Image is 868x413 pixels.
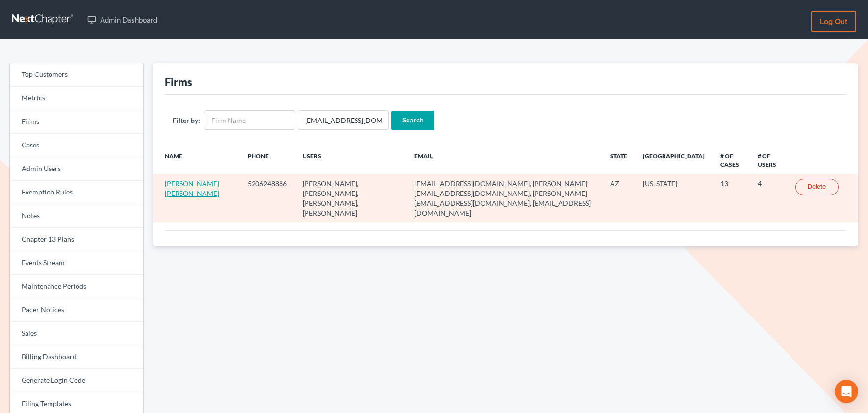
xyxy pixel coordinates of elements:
a: Exemption Rules [10,181,143,204]
a: Notes [10,204,143,228]
a: Top Customers [10,63,143,87]
th: State [602,146,635,174]
a: Chapter 13 Plans [10,228,143,251]
a: [PERSON_NAME] [PERSON_NAME] [165,179,219,197]
a: Cases [10,134,143,157]
th: Users [295,146,406,174]
a: Events Stream [10,251,143,275]
td: [EMAIL_ADDRESS][DOMAIN_NAME], [PERSON_NAME][EMAIL_ADDRESS][DOMAIN_NAME], [PERSON_NAME][EMAIL_ADDR... [407,174,602,222]
td: 5206248886 [240,174,295,222]
div: Open Intercom Messenger [835,380,858,403]
td: 4 [750,174,788,222]
a: Firms [10,110,143,134]
td: AZ [602,174,635,222]
th: # of Users [750,146,788,174]
a: Billing Dashboard [10,345,143,369]
th: Email [407,146,602,174]
th: [GEOGRAPHIC_DATA] [635,146,713,174]
th: Phone [240,146,295,174]
input: Users [298,110,389,130]
th: # of Cases [713,146,750,174]
a: Generate Login Code [10,369,143,392]
div: Firms [165,75,192,89]
a: Log out [811,11,856,32]
a: Sales [10,322,143,345]
input: Search [391,111,434,130]
a: Admin Users [10,157,143,181]
th: Name [153,146,240,174]
input: Firm Name [204,110,295,130]
a: Delete [795,179,839,195]
a: Maintenance Periods [10,275,143,298]
a: Admin Dashboard [82,11,162,28]
a: Pacer Notices [10,298,143,322]
td: 13 [713,174,750,222]
td: [PERSON_NAME], [PERSON_NAME], [PERSON_NAME], [PERSON_NAME] [295,174,406,222]
label: Filter by: [173,115,200,125]
a: Metrics [10,87,143,110]
td: [US_STATE] [635,174,713,222]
